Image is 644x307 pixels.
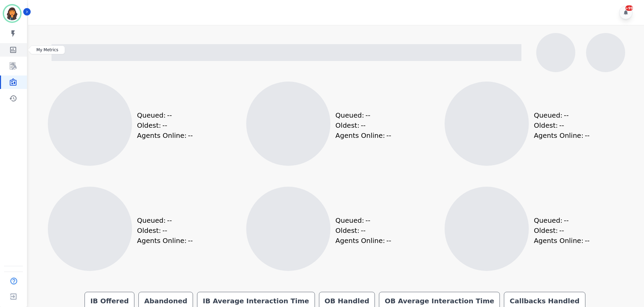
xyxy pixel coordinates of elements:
span: -- [365,110,370,120]
div: Agents Online: [335,130,393,141]
span: -- [585,130,589,141]
span: -- [167,215,172,225]
span: -- [585,236,589,246]
div: OB Average Interaction Time [383,296,495,306]
div: OB Handled [323,296,371,306]
div: Oldest: [335,225,386,236]
div: Oldest: [335,120,386,130]
div: Oldest: [137,120,188,130]
div: +99 [625,5,633,11]
div: Agents Online: [137,236,194,246]
div: Agents Online: [335,236,393,246]
div: Queued: [137,110,188,120]
div: Oldest: [534,225,584,236]
span: -- [365,215,370,225]
span: -- [386,236,391,246]
span: -- [188,236,193,246]
div: Oldest: [137,225,188,236]
span: -- [361,225,365,236]
span: -- [361,120,365,130]
span: -- [167,110,172,120]
span: -- [162,225,167,236]
div: Queued: [137,215,188,225]
div: Queued: [534,110,584,120]
span: -- [564,110,569,120]
div: Agents Online: [137,130,194,141]
div: Oldest: [534,120,584,130]
div: Queued: [335,215,386,225]
img: Bordered avatar [4,5,20,22]
div: Abandoned [143,296,189,306]
div: Agents Online: [534,130,591,141]
div: IB Offered [89,296,130,306]
span: -- [564,215,569,225]
div: IB Average Interaction Time [201,296,311,306]
span: -- [386,130,391,141]
div: Callbacks Handled [508,296,581,306]
span: -- [559,225,564,236]
span: -- [162,120,167,130]
div: Queued: [534,215,584,225]
span: -- [559,120,564,130]
div: Queued: [335,110,386,120]
div: Agents Online: [534,236,591,246]
span: -- [188,130,193,141]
